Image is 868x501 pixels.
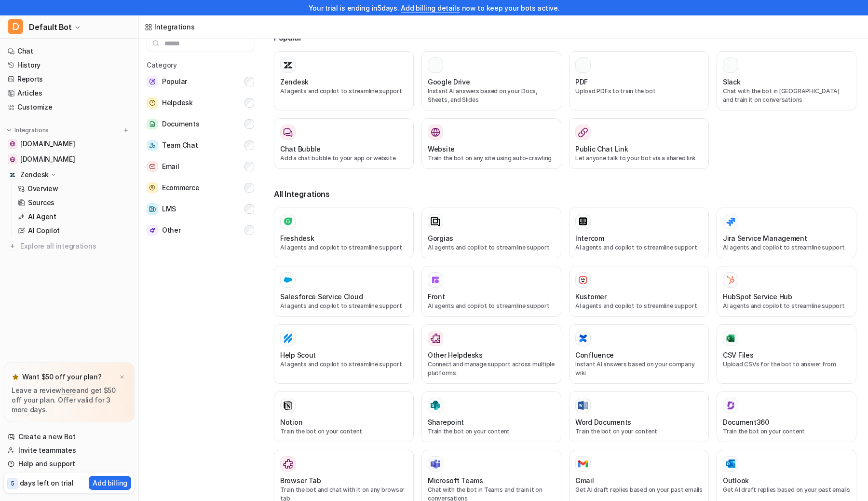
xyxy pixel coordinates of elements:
img: Helpdesk [147,97,158,109]
img: Website [431,127,440,137]
h3: Freshdesk [280,233,314,243]
button: LMSLMS [147,199,254,219]
h3: PDF [575,77,588,87]
button: Help ScoutHelp ScoutAI agents and copilot to streamline support [274,324,414,384]
div: Send us a message [20,122,161,132]
h3: All Integrations [274,188,856,200]
a: AI Copilot [14,224,135,237]
button: Document360Document360Train the bot on your content [717,391,856,442]
h3: Help Scout [280,350,316,360]
button: Jira Service ManagementAI agents and copilot to streamline support [717,208,856,258]
a: docs.agora.io[DOMAIN_NAME] [4,153,135,166]
p: Leave a review and get $50 off your plan. Offer valid for 3 more days. [12,386,127,415]
img: Popular [147,76,158,87]
span: Default Bot [29,20,72,34]
p: Train the bot on your content [575,427,703,436]
button: PDFPDFUpload PDFs to train the bot [569,51,709,111]
button: Team ChatTeam Chat [147,136,254,155]
h3: HubSpot Service Hub [723,292,792,302]
button: Messages [96,301,193,340]
h3: Website [428,144,455,154]
p: Instant AI answers based on your company wiki [575,360,703,377]
p: AI agents and copilot to streamline support [575,302,703,310]
p: Train the bot on your content [280,427,407,436]
img: PDF [578,60,588,70]
img: HubSpot Service Hub [726,275,735,285]
h3: Chat Bubble [280,144,321,154]
img: menu_add.svg [122,127,129,134]
img: x [119,374,125,380]
p: How can we help? [19,85,174,101]
a: Add billing details [401,4,460,12]
a: AI Agent [14,210,135,223]
h3: CSV Files [723,350,753,360]
div: Integrations [154,22,195,32]
img: Salesforce Service Cloud [283,275,293,285]
img: Notion [283,401,293,410]
img: Profile image for Katelin [38,15,57,35]
button: SharepointSharepointTrain the bot on your content [421,391,561,442]
span: Explore all integrations [20,238,131,254]
p: Upload PDFs to train the bot [575,87,703,96]
button: CSV FilesCSV FilesUpload CSVs for the bot to answer from [717,324,856,384]
span: Team Chat [162,139,198,151]
p: Get AI draft replies based on your past emails [723,486,850,494]
h3: Google Drive [428,77,470,87]
button: KustomerKustomerAI agents and copilot to streamline support [569,266,709,317]
button: Other HelpdesksOther HelpdesksConnect and manage support across multiple platforms. [421,324,561,384]
h3: Gmail [575,475,594,486]
p: Instant AI answers based on your Docs, Sheets, and Slides [428,87,555,104]
a: Help and support [4,457,135,471]
img: Other Helpdesks [431,334,440,343]
button: OtherOther [147,221,254,240]
img: LMS [147,203,158,215]
img: Ecommerce [147,182,158,194]
p: Add a chat bubble to your app or website [280,154,407,163]
button: PopularPopular [147,72,254,91]
button: NotionNotionTrain the bot on your content [274,391,414,442]
button: EcommerceEcommerce [147,178,254,197]
img: Zendesk [10,172,15,178]
img: Outlook [726,459,735,469]
img: Sharepoint [431,401,440,410]
p: AI agents and copilot to streamline support [428,302,555,310]
button: GorgiasAI agents and copilot to streamline support [421,208,561,258]
img: Slack [726,59,735,70]
h3: Slack [723,77,741,87]
a: Reports [4,72,135,86]
p: AI agents and copilot to streamline support [723,302,850,310]
img: Kustomer [578,275,588,285]
img: Profile image for eesel [56,15,75,35]
button: Add billing [89,476,131,490]
p: Train the bot on your content [428,427,555,436]
p: AI agents and copilot to streamline support [428,243,555,252]
img: expand menu [6,127,13,134]
button: Chat BubbleAdd a chat bubble to your app or website [274,118,414,169]
button: Salesforce Service Cloud Salesforce Service CloudAI agents and copilot to streamline support [274,266,414,317]
h3: Browser Tab [280,475,321,486]
button: ConfluenceConfluenceInstant AI answers based on your company wiki [569,324,709,384]
img: Document360 [726,401,735,410]
img: Team Chat [147,140,158,151]
p: Overview [27,184,58,194]
a: here [61,386,76,394]
button: WebsiteWebsiteTrain the bot on any site using auto-crawling [421,118,561,169]
p: 5 [11,479,14,488]
a: Create a new Bot [4,430,135,444]
img: Browser Tab [283,459,293,469]
button: HubSpot Service HubHubSpot Service HubAI agents and copilot to streamline support [717,266,856,317]
h3: Gorgias [428,233,453,243]
p: Sources [28,198,54,208]
button: FrontFrontAI agents and copilot to streamline support [421,266,561,317]
img: api-ref.agora.io [10,141,15,147]
img: Other [147,225,158,236]
span: Documents [162,118,199,130]
span: Ecommerce [162,182,199,194]
p: Zendesk [20,170,49,180]
button: EmailEmail [147,157,254,176]
a: Chat [4,44,135,58]
span: LMS [162,203,176,215]
p: Hi there 👋 [19,69,174,85]
img: Google Drive [431,61,440,70]
a: Customize [4,100,135,114]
